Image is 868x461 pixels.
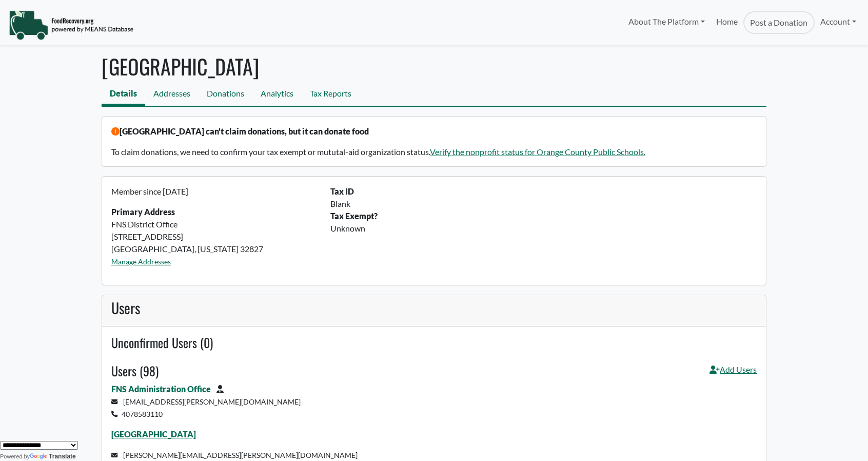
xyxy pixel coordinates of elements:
[430,147,645,157] a: Verify the nonprofit status for Orange County Public Schools.
[330,186,354,196] b: Tax ID
[111,257,171,266] a: Manage Addresses
[111,185,319,198] p: Member since [DATE]
[111,429,196,439] a: [GEOGRAPHIC_DATA]
[252,83,302,106] a: Analytics
[30,453,76,460] a: Translate
[815,11,862,32] a: Account
[111,397,301,418] small: [EMAIL_ADDRESS][PERSON_NAME][DOMAIN_NAME] 4078583110
[111,207,175,217] strong: Primary Address
[9,10,133,41] img: NavigationLogo_FoodRecovery-91c16205cd0af1ed486a0f1a7774a6544ea792ac00100771e7dd3ec7c0e58e41.png
[711,11,743,34] a: Home
[622,11,710,32] a: About The Platform
[111,335,757,350] h4: Unconfirmed Users (0)
[105,185,325,276] div: FNS District Office [STREET_ADDRESS] [GEOGRAPHIC_DATA], [US_STATE] 32827
[302,83,360,106] a: Tax Reports
[324,198,763,210] div: Blank
[102,54,766,79] h1: [GEOGRAPHIC_DATA]
[111,363,159,378] h4: Users (98)
[111,299,757,317] h3: Users
[324,222,763,235] div: Unknown
[743,11,814,34] a: Post a Donation
[330,211,378,221] b: Tax Exempt?
[145,83,199,106] a: Addresses
[111,146,757,158] p: To claim donations, we need to confirm your tax exempt or mututal-aid organization status.
[709,363,757,383] a: Add Users
[111,125,757,138] p: [GEOGRAPHIC_DATA] can't claim donations, but it can donate food
[30,453,49,460] img: Google Translate
[199,83,252,106] a: Donations
[102,83,145,106] a: Details
[111,384,211,394] a: FNS Administration Office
